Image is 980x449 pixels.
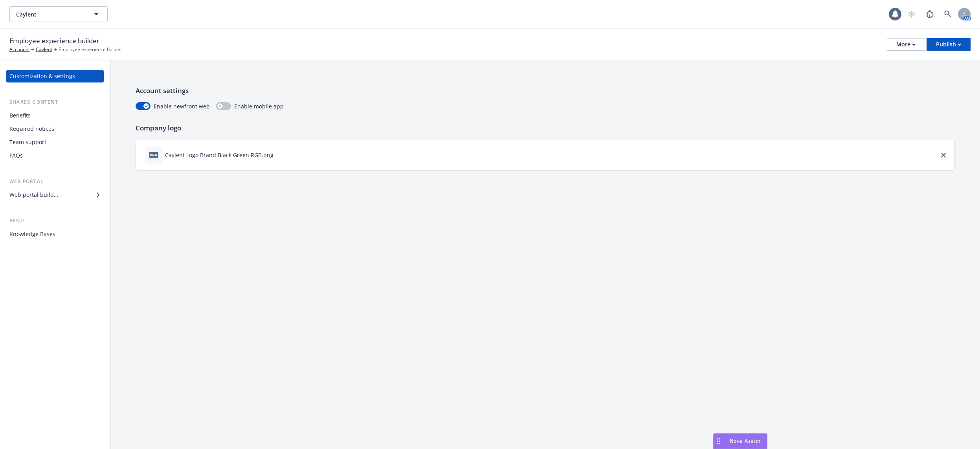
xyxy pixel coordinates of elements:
[9,6,108,22] button: Caylent
[9,36,99,46] span: Employee experience builder
[922,6,938,22] a: Report a Bug
[6,136,104,148] a: Team support
[6,149,104,162] a: FAQs
[9,136,46,148] div: Team support
[927,38,971,51] button: Publish
[730,438,761,444] span: Nova Assist
[9,46,29,53] a: Accounts
[714,434,723,449] div: Drag to move
[136,123,955,133] p: Company logo
[154,102,210,110] span: Enable newfront web
[9,70,75,82] div: Customization & settings
[9,109,31,122] div: Benefits
[9,228,55,240] div: Knowledge Bases
[6,70,104,82] a: Customization & settings
[9,123,54,135] div: Required notices
[59,46,122,53] span: Employee experience builder
[936,38,961,50] div: Publish
[904,6,919,22] a: Start snowing
[6,189,104,201] a: Web portal builder
[6,178,104,185] div: Web portal
[36,46,52,53] a: Caylent
[6,228,104,240] a: Knowledge Bases
[887,38,925,51] button: More
[940,6,956,22] a: Search
[6,109,104,122] a: Benefits
[896,38,916,50] div: More
[9,149,23,162] div: FAQs
[234,102,284,110] span: Enable mobile app
[149,152,158,158] span: png
[277,151,283,159] button: download file
[939,150,948,160] a: close
[165,151,273,159] div: Caylent Logo Brand Black Green RGB.png
[136,86,955,96] p: Account settings
[713,433,767,449] button: Nova Assist
[6,123,104,135] a: Required notices
[6,98,104,106] div: Shared content
[9,189,58,201] div: Web portal builder
[6,217,104,225] div: Benji
[16,10,84,18] span: Caylent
